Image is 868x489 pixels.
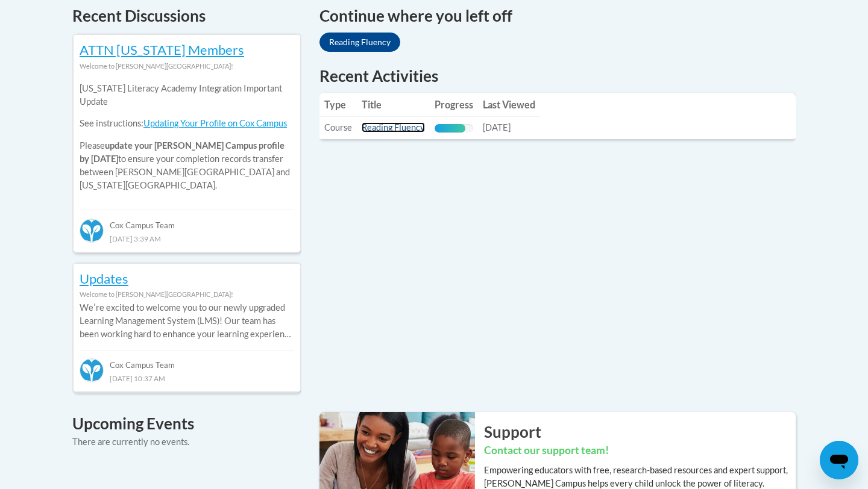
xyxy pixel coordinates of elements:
img: Cox Campus Team [80,219,104,243]
div: Cox Campus Team [80,210,294,231]
h4: Recent Discussions [72,4,301,28]
a: ATTN [US_STATE] Members [80,42,244,58]
p: Weʹre excited to welcome you to our newly upgraded Learning Management System (LMS)! Our team has... [80,301,294,341]
span: There are currently no events. [72,437,189,447]
img: Cox Campus Team [80,358,104,382]
th: Progress [430,93,478,117]
span: [DATE] [483,122,511,132]
iframe: Button to launch messaging window [820,441,858,479]
h1: Recent Activities [319,65,796,87]
div: Cox Campus Team [80,350,294,372]
a: Reading Fluency [362,122,425,132]
div: [DATE] 10:37 AM [80,372,294,385]
p: [US_STATE] Literacy Academy Integration Important Update [80,82,294,108]
th: Title [357,93,430,117]
h3: Contact our support team! [484,443,796,458]
b: update your [PERSON_NAME] Campus profile by [DATE] [80,140,285,164]
h2: Support [484,421,796,443]
th: Type [319,93,357,117]
h4: Upcoming Events [72,412,301,435]
span: Course [324,122,352,132]
h4: Continue where you left off [319,4,796,28]
div: Welcome to [PERSON_NAME][GEOGRAPHIC_DATA]! [80,288,294,301]
a: Updates [80,270,128,287]
div: [DATE] 3:39 AM [80,232,294,245]
div: Welcome to [PERSON_NAME][GEOGRAPHIC_DATA]! [80,60,294,73]
a: Reading Fluency [319,33,400,52]
a: Updating Your Profile on Cox Campus [143,118,287,128]
div: Progress, % [435,124,465,132]
div: Please to ensure your completion records transfer between [PERSON_NAME][GEOGRAPHIC_DATA] and [US_... [80,73,294,201]
p: See instructions: [80,117,294,130]
th: Last Viewed [478,93,540,117]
